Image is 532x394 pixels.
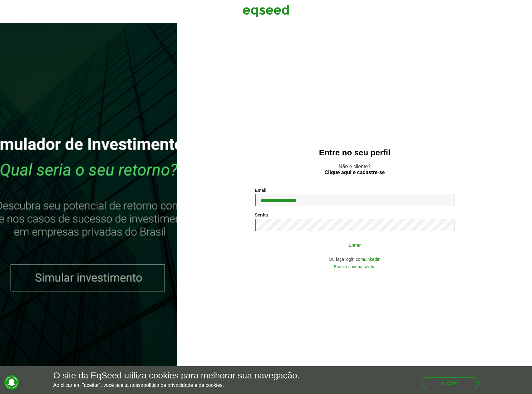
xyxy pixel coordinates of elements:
p: Não é cliente? [190,163,520,175]
img: EqSeed Logo [243,3,289,19]
a: Esqueci minha senha [334,265,376,269]
div: Ou faça login com [255,257,455,261]
button: Aceitar [421,377,479,388]
label: Senha [255,213,268,217]
a: LinkedIn [364,257,381,261]
label: Email [255,188,266,192]
a: política de privacidade e de cookies [143,383,223,388]
p: Ao clicar em "aceitar", você aceita nossa . [53,382,299,388]
h5: O site da EqSeed utiliza cookies para melhorar sua navegação. [53,371,299,381]
a: Clique aqui e cadastre-se [325,170,385,175]
h2: Entre no seu perfil [190,148,520,157]
button: Entrar [273,239,436,251]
